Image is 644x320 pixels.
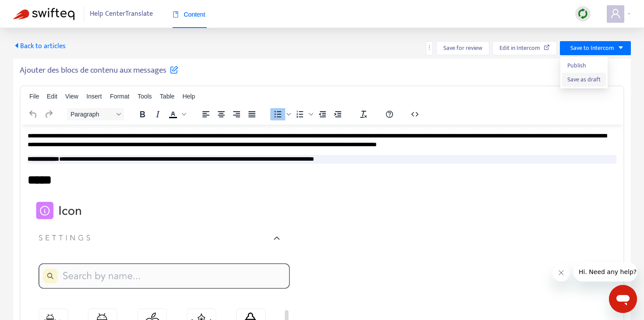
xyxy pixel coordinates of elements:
span: book [173,11,179,18]
span: caret-down [618,45,624,51]
button: Block Paragraph [67,108,124,120]
div: Numbered list [293,108,315,120]
button: Increase indent [330,108,345,120]
span: Edit in Intercom [499,43,540,53]
button: Save to Intercomcaret-down [560,41,631,55]
span: caret-left [13,42,20,49]
button: Align right [229,108,244,120]
button: Redo [41,108,56,120]
span: Publish [567,61,601,70]
span: user [610,8,621,19]
span: Tools [138,93,152,100]
button: Align center [214,108,229,120]
img: sync.dc5367851b00ba804db3.png [577,8,588,19]
span: Table [160,93,174,100]
iframe: Message from company [573,262,637,281]
button: Edit in Intercom [492,41,557,55]
span: Back to articles [13,40,66,52]
div: Bullet list [270,108,292,120]
button: Align left [198,108,213,120]
span: Edit [47,93,57,100]
span: Content [173,11,205,18]
button: Decrease indent [315,108,330,120]
span: Help [182,93,195,100]
h5: Ajouter des blocs de contenu aux messages [20,65,178,76]
span: View [65,93,78,100]
span: File [29,93,39,100]
iframe: Button to launch messaging window [609,285,637,313]
button: Save for review [436,41,489,55]
span: more [426,45,432,51]
button: Help [382,108,397,120]
span: Format [110,93,129,100]
button: Italic [150,108,165,120]
span: Save as draft [567,75,601,84]
button: Justify [244,108,259,120]
span: Paragraph [71,111,113,118]
img: Swifteq [13,8,74,20]
div: Text color Black [166,108,188,120]
span: Help Center Translate [90,6,153,22]
span: Save to Intercom [570,43,614,53]
button: Bold [135,108,150,120]
span: Insert [86,93,102,100]
iframe: Close message [552,264,570,281]
button: more [426,41,433,55]
button: Clear formatting [356,108,371,120]
button: Undo [26,108,41,120]
span: Save for review [443,43,482,53]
